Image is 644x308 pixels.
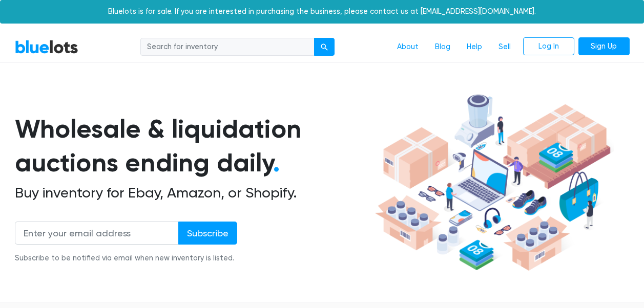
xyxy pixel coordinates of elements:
input: Enter your email address [15,222,179,245]
a: Blog [427,37,459,57]
a: Sell [490,37,519,57]
span: . [273,147,280,178]
img: hero-ee84e7d0318cb26816c560f6b4441b76977f77a177738b4e94f68c95b2b83dbb.png [371,90,614,276]
a: Sign Up [578,37,630,56]
a: About [389,37,427,57]
a: BlueLots [15,39,78,54]
input: Search for inventory [140,38,315,56]
h1: Wholesale & liquidation auctions ending daily [15,112,371,180]
h2: Buy inventory for Ebay, Amazon, or Shopify. [15,184,371,202]
a: Log In [523,37,574,56]
a: Help [459,37,490,57]
div: Subscribe to be notified via email when new inventory is listed. [15,253,237,264]
input: Subscribe [178,222,237,245]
